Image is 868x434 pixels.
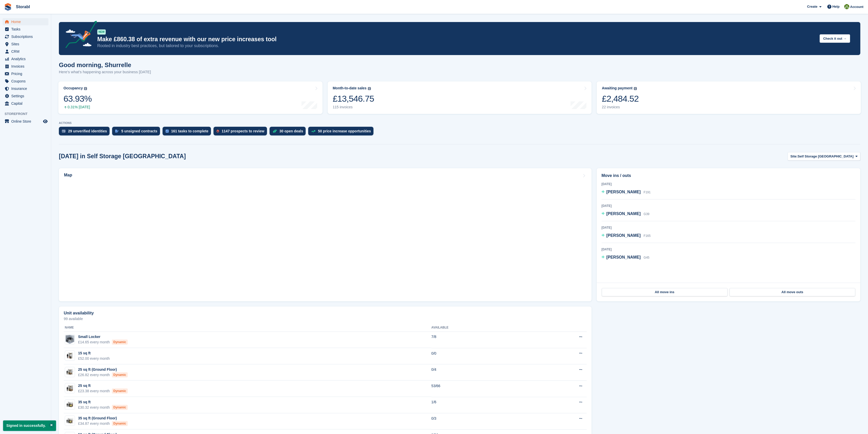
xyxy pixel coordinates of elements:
[602,173,855,179] h2: Move ins / outs
[78,372,128,378] div: £26.82 every month
[217,130,219,133] img: prospect-51fa495bee0391a8d652442698ab0144808aea92771e9ea1ae160a38d050c398.svg
[78,367,128,372] div: 25 sq ft (Ground Floor)
[65,417,75,425] img: 35-sqft-unit.jpg
[597,81,861,114] a: Awaiting payment £2,484.52 22 invoices
[64,311,94,315] h2: Unit availability
[65,335,75,344] img: Screenshot%202023-05-19%20at%2014.17.08.png
[11,40,42,48] span: Sites
[112,388,128,394] div: Dynamic
[78,351,110,356] div: 15 sq ft
[59,121,860,125] p: ACTIONS
[280,129,303,133] div: 30 open deals
[78,405,128,410] div: £30.32 every month
[606,233,641,238] span: [PERSON_NAME]
[78,416,128,421] div: 35 sq ft (Ground Floor)
[602,247,855,252] div: [DATE]
[644,256,649,259] span: G45
[11,55,42,62] span: Analytics
[3,33,48,40] a: menu
[606,190,641,194] span: [PERSON_NAME]
[97,29,106,35] div: NEW
[78,388,128,394] div: £23.38 every month
[78,340,128,345] div: £14.65 every month
[213,127,270,138] a: 1147 prospects to review
[65,401,75,408] img: 35-sqft-unit.jpg
[112,405,128,410] div: Dynamic
[602,211,649,217] a: [PERSON_NAME] G39
[65,352,75,359] img: 15-sqft-unit.jpg
[78,399,128,405] div: 35 sq ft
[431,397,527,413] td: 1/6
[308,127,376,138] a: 50 price increase opportunities
[333,86,367,90] div: Month-to-date sales
[602,204,855,208] div: [DATE]
[820,34,850,43] button: Check it out →
[84,87,87,90] img: icon-info-grey-7440780725fd019a000dd9b08b2336e03edf1995a4989e88bcd33f0948082b44.svg
[368,87,371,90] img: icon-info-grey-7440780725fd019a000dd9b08b2336e03edf1995a4989e88bcd33f0948082b44.svg
[606,211,641,216] span: [PERSON_NAME]
[602,86,633,90] div: Awaiting payment
[832,4,840,9] span: Help
[171,129,209,133] div: 161 tasks to complete
[634,87,637,90] img: icon-info-grey-7440780725fd019a000dd9b08b2336e03edf1995a4989e88bcd33f0948082b44.svg
[59,168,592,301] a: Map
[644,212,649,216] span: G39
[431,364,527,381] td: 0/4
[65,368,75,376] img: 25.jpg
[11,100,42,107] span: Capital
[3,100,48,107] a: menu
[64,173,72,177] h2: Map
[431,324,527,332] th: Available
[59,153,186,160] h2: [DATE] in Self Storage [GEOGRAPHIC_DATA]
[166,130,169,133] img: task-75834270c22a3079a89374b754ae025e5fb1db73e45f91037f5363f120a921f8.svg
[3,63,48,70] a: menu
[68,129,107,133] div: 29 unverified identities
[844,4,849,9] img: Shurrelle Harrington
[602,225,855,230] div: [DATE]
[602,254,649,261] a: [PERSON_NAME] G45
[807,4,817,9] span: Create
[11,92,42,100] span: Settings
[273,129,277,133] img: deal-1b604bf984904fb50ccaf53a9ad4b4a5d6e5aea283cecdc64d6e3604feb123c2.svg
[222,129,264,133] div: 1147 prospects to review
[11,70,42,77] span: Pricing
[97,43,816,49] p: Rooted in industry best practices, but tailored to your subscriptions.
[606,255,641,259] span: [PERSON_NAME]
[730,288,855,296] a: All move outs
[4,3,12,11] img: stora-icon-8386f47178a22dfd0bd8f6a31ec36ba5ce8667c1dd55bd0f319d3a0aa187defe.svg
[3,70,48,77] a: menu
[11,78,42,85] span: Coupons
[14,3,32,11] a: Storabl
[78,421,128,426] div: £34.87 every month
[112,421,128,426] div: Dynamic
[3,55,48,62] a: menu
[328,81,592,114] a: Month-to-date sales £13,546.75 115 invoices
[63,86,83,90] div: Occupancy
[788,152,860,161] button: Site: Self Storage [GEOGRAPHIC_DATA]
[65,385,75,392] img: 25-sqft-unit.jpg
[850,4,863,9] span: Account
[798,154,853,159] span: Self Storage [GEOGRAPHIC_DATA]
[602,93,639,104] div: £2,484.52
[11,85,42,92] span: Insurance
[3,78,48,85] a: menu
[3,420,56,431] p: Signed in successfully.
[78,383,128,388] div: 25 sq ft
[11,18,42,25] span: Home
[115,130,119,133] img: contract_signature_icon-13c848040528278c33f63329250d36e43548de30e8caae1d1a13099fd9432cc5.svg
[62,130,66,133] img: verify_identity-adf6edd0f0f0b5bbfe63781bf79b02c33cf7c696d77639b501bdc392416b5a36.svg
[5,111,51,117] span: Storefront
[58,81,323,114] a: Occupancy 63.93% 0.31% [DATE]
[3,40,48,48] a: menu
[59,127,112,138] a: 29 unverified identities
[59,61,151,68] h1: Good morning, Shurrelle
[644,234,650,238] span: F165
[121,129,157,133] div: 5 unsigned contracts
[112,340,128,345] div: Dynamic
[63,93,92,104] div: 63.93%
[112,127,163,138] a: 5 unsigned contracts
[11,33,42,40] span: Subscriptions
[311,130,315,132] img: price_increase_opportunities-93ffe204e8149a01c8c9dc8f82e8f89637d9d84a8eef4429ea346261dce0b2c0.svg
[431,332,527,348] td: 7/8
[3,26,48,33] a: menu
